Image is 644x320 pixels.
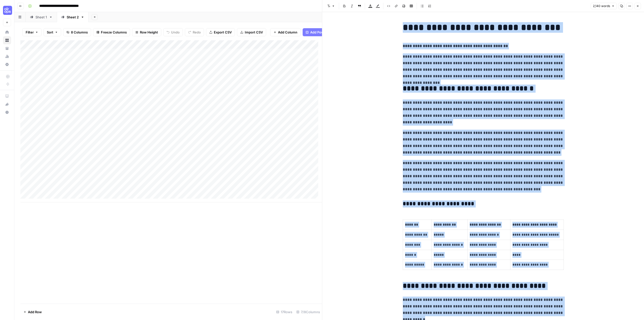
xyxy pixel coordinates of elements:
div: Sheet 1 [35,15,47,20]
button: Sort [44,28,61,36]
a: Usage [3,52,11,60]
span: Filter [26,30,34,35]
a: Home [3,28,11,36]
a: Sheet 2 [57,12,89,22]
div: 17 Rows [274,308,294,316]
span: Export CSV [214,30,232,35]
img: Cohort 4 Logo [3,6,12,15]
a: Sheet 1 [26,12,57,22]
button: Filter [22,28,42,36]
button: Add Power Agent [303,28,341,36]
a: Your Data [3,44,11,52]
span: Row Height [140,30,158,35]
button: Row Height [132,28,161,36]
div: What's new? [3,100,11,108]
button: Help + Support [3,108,11,116]
div: 7/8 Columns [294,308,322,316]
button: Export CSV [206,28,235,36]
a: AirOps Academy [3,92,11,100]
span: Add Column [278,30,297,35]
span: 2,140 words [593,4,610,8]
button: What's new? [3,100,11,108]
span: Undo [171,30,180,35]
button: Import CSV [237,28,266,36]
span: Add Power Agent [310,30,338,35]
a: Browse [3,36,11,44]
button: Workspace: Cohort 4 [3,4,11,17]
button: Redo [185,28,204,36]
span: Freeze Columns [101,30,127,35]
button: 8 Columns [63,28,91,36]
span: 8 Columns [71,30,88,35]
button: 2,140 words [591,3,617,9]
span: Redo [193,30,201,35]
a: Settings [3,60,11,68]
span: Import CSV [245,30,263,35]
button: Freeze Columns [93,28,130,36]
button: Add Row [20,308,45,316]
div: Sheet 2 [67,15,79,20]
button: Add Column [270,28,301,36]
span: Sort [47,30,53,35]
button: Undo [163,28,183,36]
span: Add Row [28,309,42,314]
